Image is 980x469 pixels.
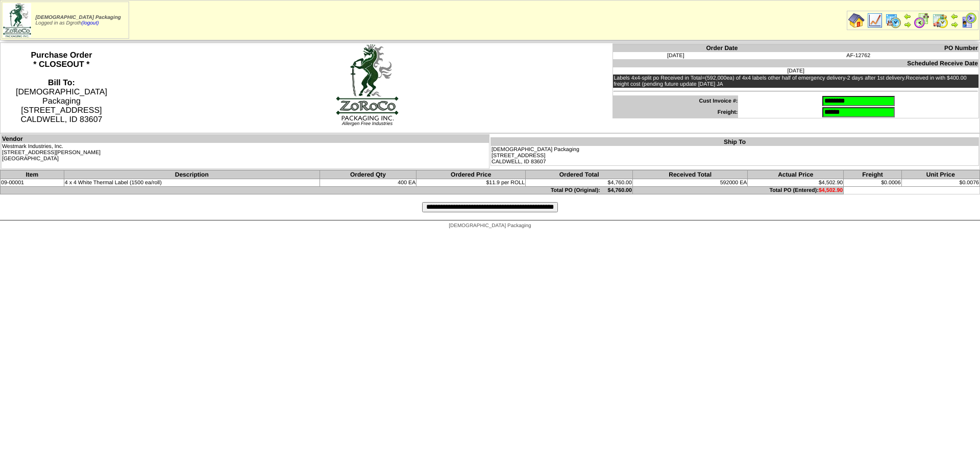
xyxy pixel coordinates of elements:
img: arrowleft.gif [950,12,959,20]
img: line_graph.gif [867,12,883,29]
a: (logout) [82,20,99,26]
th: Received Total [632,170,747,179]
td: AF-12762 [738,52,978,59]
td: Cust Invoice #: [613,95,739,107]
img: calendarblend.gif [914,12,930,29]
span: Logged in as Dgroth [36,15,121,26]
td: [DATE] [613,67,979,75]
td: [DEMOGRAPHIC_DATA] Packaging [STREET_ADDRESS] CALDWELL, ID 83607 [491,146,979,166]
span: [DEMOGRAPHIC_DATA] Packaging [STREET_ADDRESS] CALDWELL, ID 83607 [16,79,107,124]
th: Order Date [613,44,739,53]
td: $0.0076 [901,179,979,187]
strong: Bill To: [48,79,75,87]
td: 592000 EA [632,179,747,187]
img: calendarprod.gif [885,12,901,29]
span: $0.0006 [881,180,901,186]
td: 09-00001 [1,179,64,187]
img: calendarinout.gif [932,12,948,29]
span: $4,502.90 [819,180,843,186]
span: Allergen Free Industries [342,121,393,126]
th: Purchase Order * CLOSEOUT * [1,43,122,133]
img: arrowright.gif [950,20,959,29]
th: Ordered Qty [320,170,416,179]
img: logoBig.jpg [335,43,399,121]
td: 400 EA [320,179,416,187]
th: PO Number [738,44,978,53]
td: Freight: [613,107,739,118]
th: Vendor [2,135,489,143]
img: zoroco-logo-small.webp [3,3,31,37]
th: Description [64,170,320,179]
td: $11.9 per ROLL [416,179,526,187]
td: Total PO (Entered): [632,187,843,194]
th: Ship To [491,138,979,146]
th: Ordered Price [416,170,526,179]
img: arrowleft.gif [903,12,912,20]
th: Ordered Total [526,170,633,179]
span: [DEMOGRAPHIC_DATA] Packaging [36,15,121,20]
td: Westmark Industries, Inc. [STREET_ADDRESS][PERSON_NAME] [GEOGRAPHIC_DATA] [2,143,489,169]
td: Total PO (Original): $4,760.00 [1,187,633,194]
th: Item [1,170,64,179]
td: 4 x 4 White Thermal Label (1500 ea/roll) [64,179,320,187]
img: calendarcustomer.gif [961,12,977,29]
th: Unit Price [901,170,979,179]
th: Freight [844,170,901,179]
th: Actual Price [748,170,844,179]
img: arrowright.gif [903,20,912,29]
th: Scheduled Receive Date [613,59,979,67]
td: Labels 4x4-split po Received in Total=(592,000ea) of 4x4 labels other half of emergency delivery-... [613,75,979,88]
td: [DATE] [613,52,739,59]
span: $4,502.90 [819,187,843,193]
td: $4,760.00 [526,179,633,187]
img: home.gif [848,12,865,29]
span: [DEMOGRAPHIC_DATA] Packaging [449,223,531,229]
